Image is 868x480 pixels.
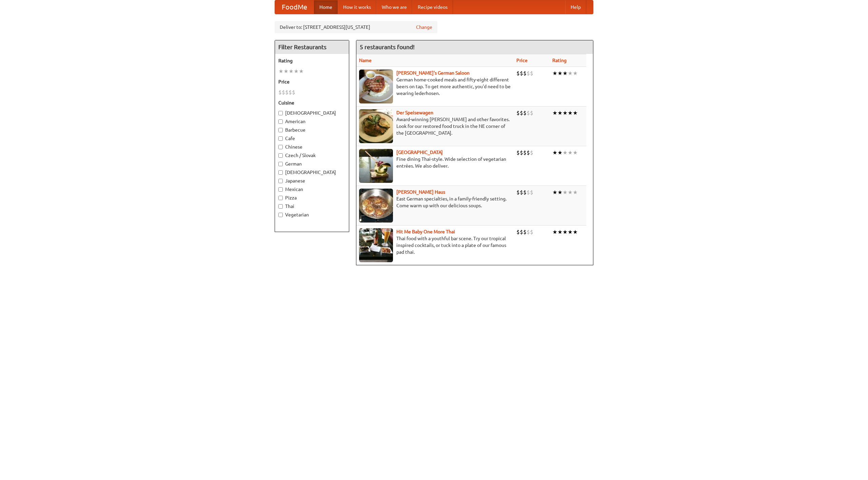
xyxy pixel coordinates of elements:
li: ★ [557,109,563,117]
li: ★ [557,70,563,77]
label: American [278,118,346,125]
li: $ [516,228,520,236]
label: Cafe [278,135,346,142]
a: [PERSON_NAME]'s German Saloon [396,70,470,76]
input: [DEMOGRAPHIC_DATA] [278,111,283,115]
a: Hit Me Baby One More Thai [396,229,455,234]
label: Pizza [278,194,346,201]
li: $ [527,109,530,117]
li: ★ [568,189,573,196]
label: Thai [278,203,346,210]
li: ★ [573,189,578,196]
li: $ [523,189,527,196]
li: $ [527,228,530,236]
label: Czech / Slovak [278,152,346,159]
label: Chinese [278,143,346,150]
li: $ [523,109,527,117]
li: ★ [557,228,563,236]
li: ★ [563,228,568,236]
li: ★ [568,228,573,236]
li: $ [289,89,292,96]
li: ★ [552,70,557,77]
li: ★ [294,68,299,75]
a: Name [359,58,372,63]
li: ★ [573,228,578,236]
li: $ [530,70,533,77]
li: $ [520,189,523,196]
label: Mexican [278,186,346,193]
input: American [278,119,283,124]
img: esthers.jpg [359,70,393,103]
li: ★ [563,149,568,156]
li: $ [516,149,520,156]
li: $ [527,149,530,156]
input: Czech / Slovak [278,153,283,158]
li: $ [530,228,533,236]
label: Japanese [278,177,346,184]
li: $ [285,89,289,96]
li: ★ [299,68,304,75]
div: Deliver to: [STREET_ADDRESS][US_STATE] [275,21,437,33]
li: $ [527,189,530,196]
li: ★ [552,149,557,156]
img: satay.jpg [359,149,393,183]
ng-pluralize: 5 restaurants found! [360,44,415,50]
li: $ [530,109,533,117]
li: ★ [289,68,294,75]
li: ★ [573,149,578,156]
p: Fine dining Thai-style. Wide selection of vegetarian entrées. We also deliver. [359,156,511,169]
h5: Rating [278,57,346,64]
h5: Price [278,78,346,85]
li: $ [520,70,523,77]
input: Barbecue [278,128,283,132]
li: ★ [552,228,557,236]
li: ★ [568,109,573,117]
li: ★ [573,70,578,77]
b: [GEOGRAPHIC_DATA] [396,150,443,155]
label: Barbecue [278,127,346,133]
input: Thai [278,204,283,209]
li: ★ [552,189,557,196]
a: Price [516,58,528,63]
p: German home-cooked meals and fifty-eight different beers on tap. To get more authentic, you'd nee... [359,76,511,97]
li: $ [520,109,523,117]
h5: Cuisine [278,99,346,106]
li: $ [523,149,527,156]
img: kohlhaus.jpg [359,189,393,223]
li: ★ [557,189,563,196]
a: Help [565,0,586,14]
label: [DEMOGRAPHIC_DATA] [278,110,346,116]
a: Change [416,24,432,31]
li: $ [516,109,520,117]
li: $ [516,189,520,196]
h4: Filter Restaurants [275,40,349,54]
p: East German specialties, in a family-friendly setting. Come warm up with our delicious soups. [359,195,511,209]
p: Award-winning [PERSON_NAME] and other favorites. Look for our restored food truck in the NE corne... [359,116,511,136]
li: ★ [573,109,578,117]
a: [PERSON_NAME] Haus [396,189,445,195]
label: German [278,160,346,167]
input: Cafe [278,136,283,141]
a: How it works [338,0,376,14]
input: Japanese [278,179,283,183]
img: speisewagen.jpg [359,109,393,143]
a: Der Speisewagen [396,110,433,115]
li: ★ [568,149,573,156]
input: Vegetarian [278,213,283,217]
input: Chinese [278,145,283,149]
li: $ [523,228,527,236]
a: Who we are [376,0,412,14]
input: Mexican [278,187,283,192]
li: ★ [552,109,557,117]
li: $ [516,70,520,77]
li: $ [527,70,530,77]
li: $ [530,149,533,156]
li: ★ [563,70,568,77]
li: $ [278,89,282,96]
input: Pizza [278,196,283,200]
input: [DEMOGRAPHIC_DATA] [278,170,283,175]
